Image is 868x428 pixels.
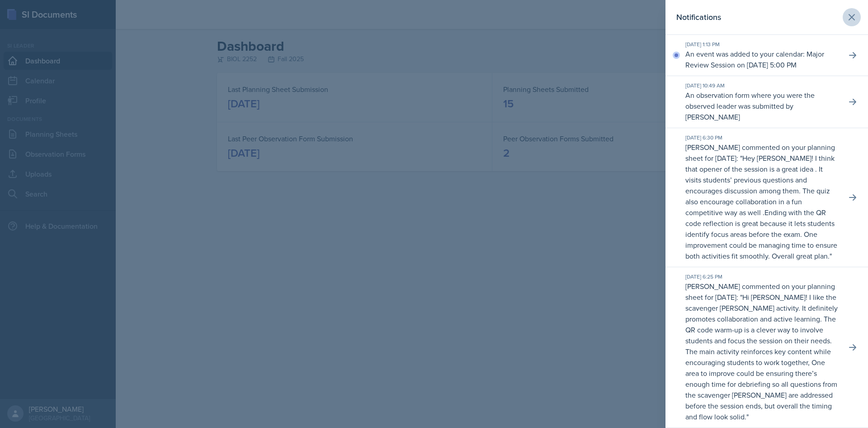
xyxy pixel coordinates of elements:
[685,153,837,261] p: Hey [PERSON_NAME]! I think that opener of the session is a great idea . It visits students’ previ...
[685,281,839,422] p: [PERSON_NAME] commented on your planning sheet for [DATE]: " "
[685,90,839,122] p: An observation form where you were the observed leader was submitted by [PERSON_NAME]
[685,292,838,422] p: Hi [PERSON_NAME]! I like the scavenger [PERSON_NAME] activity. It definitely promotes collaborati...
[676,11,721,24] h2: Notifications
[685,134,839,142] div: [DATE] 6:30 PM
[685,273,839,281] div: [DATE] 6:25 PM
[685,40,839,48] div: [DATE] 1:13 PM
[685,82,839,90] div: [DATE] 10:49 AM
[685,142,839,261] p: [PERSON_NAME] commented on your planning sheet for [DATE]: " "
[685,48,839,70] p: An event was added to your calendar: Major Review Session on [DATE] 5:00 PM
